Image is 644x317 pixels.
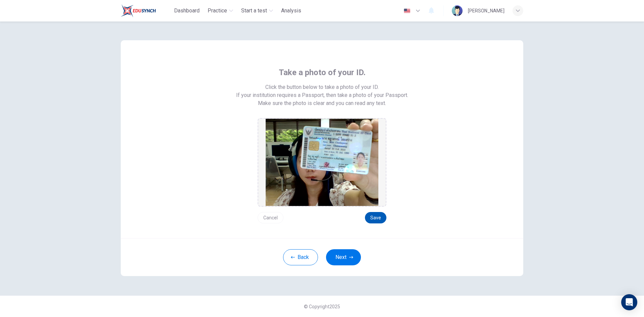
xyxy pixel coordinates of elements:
[121,4,171,17] a: Train Test logo
[171,5,202,17] button: Dashboard
[258,212,283,223] button: Cancel
[278,5,304,17] button: Analysis
[283,249,318,265] button: Back
[304,304,340,309] span: © Copyright 2025
[621,294,637,310] div: Open Intercom Messenger
[403,8,411,13] img: en
[279,67,366,78] span: Take a photo of your ID.
[205,5,236,17] button: Practice
[241,7,267,15] span: Start a test
[238,5,276,17] button: Start a test
[326,249,361,265] button: Next
[452,5,463,16] img: Profile picture
[174,7,200,15] span: Dashboard
[468,7,504,15] div: [PERSON_NAME]
[208,7,227,15] span: Practice
[121,4,156,17] img: Train Test logo
[266,119,378,206] img: preview screemshot
[258,99,386,107] span: Make sure the photo is clear and you can read any text.
[236,83,408,99] span: Click the button below to take a photo of your ID. If your institution requires a Passport, then ...
[365,212,386,223] button: Save
[281,7,301,15] span: Analysis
